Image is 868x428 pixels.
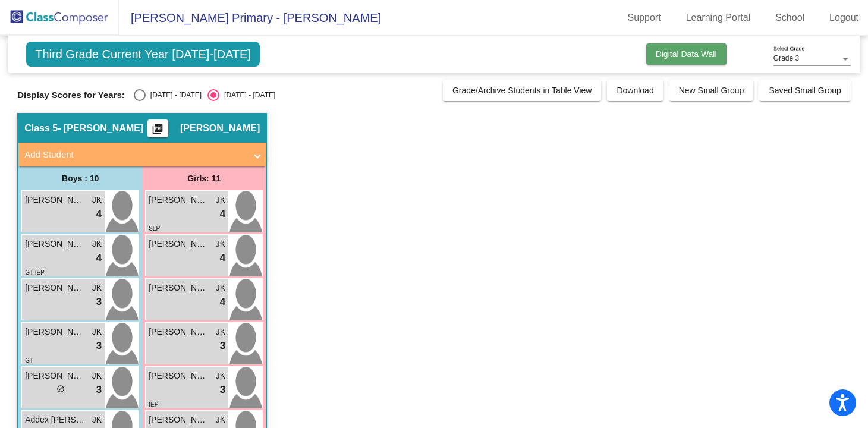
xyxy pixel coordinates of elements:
[92,414,102,426] span: JK
[149,225,160,232] span: SLP
[96,250,102,266] span: 4
[216,326,225,338] span: JK
[25,269,45,276] span: GT IEP
[96,382,102,398] span: 3
[147,119,168,137] button: Print Students Details
[759,80,850,101] button: Saved Small Group
[25,370,84,382] span: [PERSON_NAME]
[820,8,868,27] a: Logout
[220,206,225,222] span: 4
[142,166,266,190] div: Girls: 11
[26,42,260,67] span: Third Grade Current Year [DATE]-[DATE]
[149,370,208,382] span: [PERSON_NAME]
[150,123,165,140] mat-icon: picture_as_pdf
[92,370,102,382] span: JK
[146,90,202,100] div: [DATE] - [DATE]
[92,194,102,206] span: JK
[607,80,663,101] button: Download
[220,294,225,310] span: 4
[618,8,671,27] a: Support
[119,8,381,27] span: [PERSON_NAME] Primary - [PERSON_NAME]
[219,90,275,100] div: [DATE] - [DATE]
[58,122,143,134] span: - [PERSON_NAME]
[24,122,58,134] span: Class 5
[96,294,102,310] span: 3
[149,414,208,426] span: [PERSON_NAME]
[216,282,225,294] span: JK
[216,370,225,382] span: JK
[25,194,84,206] span: [PERSON_NAME]
[96,338,102,354] span: 3
[443,80,602,101] button: Grade/Archive Students in Table View
[149,238,208,250] span: [PERSON_NAME]
[220,382,225,398] span: 3
[677,8,760,27] a: Learning Portal
[617,86,653,95] span: Download
[25,414,84,426] span: Addex [PERSON_NAME]
[92,326,102,338] span: JK
[180,122,260,134] span: [PERSON_NAME]
[134,89,275,101] mat-radio-group: Select an option
[18,166,142,190] div: Boys : 10
[92,238,102,250] span: JK
[25,238,84,250] span: [PERSON_NAME]
[656,49,717,59] span: Digital Data Wall
[769,86,841,95] span: Saved Small Group
[17,90,125,100] span: Display Scores for Years:
[646,43,727,65] button: Digital Data Wall
[18,143,266,166] mat-expansion-panel-header: Add Student
[24,148,246,162] mat-panel-title: Add Student
[25,282,84,294] span: [PERSON_NAME]
[669,80,754,101] button: New Small Group
[766,8,814,27] a: School
[25,357,33,364] span: GT
[92,282,102,294] span: JK
[25,326,84,338] span: [PERSON_NAME]
[452,86,592,95] span: Grade/Archive Students in Table View
[149,401,158,408] span: IEP
[216,238,225,250] span: JK
[679,86,744,95] span: New Small Group
[96,206,102,222] span: 4
[149,282,208,294] span: [PERSON_NAME]
[216,414,225,426] span: JK
[149,194,208,206] span: [PERSON_NAME]
[220,338,225,354] span: 3
[216,194,225,206] span: JK
[56,385,65,393] span: do_not_disturb_alt
[149,326,208,338] span: [PERSON_NAME]
[220,250,225,266] span: 4
[773,54,799,62] span: Grade 3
